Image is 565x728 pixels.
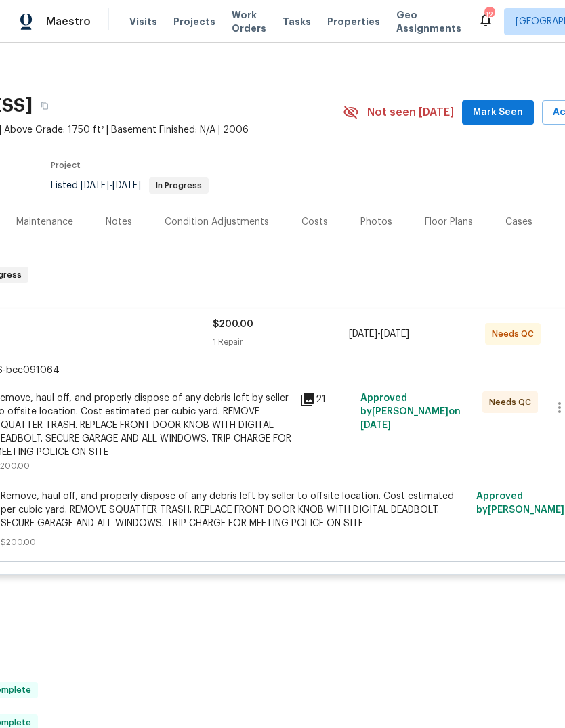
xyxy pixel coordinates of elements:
[51,161,81,169] span: Project
[492,327,539,341] span: Needs QC
[112,181,141,190] span: [DATE]
[505,215,532,229] div: Cases
[301,215,328,229] div: Costs
[327,15,380,28] span: Properties
[396,8,461,35] span: Geo Assignments
[425,215,473,229] div: Floor Plans
[33,93,57,118] button: Copy Address
[489,395,537,409] span: Needs QC
[381,329,409,339] span: [DATE]
[81,181,109,190] span: [DATE]
[473,104,523,121] span: Mark Seen
[282,17,311,26] span: Tasks
[484,8,494,22] div: 12
[360,215,392,229] div: Photos
[213,335,349,349] div: 1 Repair
[150,181,207,190] span: In Progress
[349,329,377,339] span: [DATE]
[349,327,409,341] span: -
[46,15,91,28] span: Maestro
[106,215,132,229] div: Notes
[360,393,461,430] span: Approved by [PERSON_NAME] on
[360,421,391,430] span: [DATE]
[367,106,454,119] span: Not seen [DATE]
[1,490,469,530] span: Remove, haul off, and properly dispose of any debris left by seller to offsite location. Cost est...
[51,181,209,190] span: Listed
[299,391,352,408] div: 21
[173,15,215,28] span: Projects
[81,181,141,190] span: -
[213,320,253,329] span: $200.00
[165,215,269,229] div: Condition Adjustments
[1,536,469,549] span: $200.00
[462,100,534,125] button: Mark Seen
[232,8,266,35] span: Work Orders
[16,215,73,229] div: Maintenance
[129,15,157,28] span: Visits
